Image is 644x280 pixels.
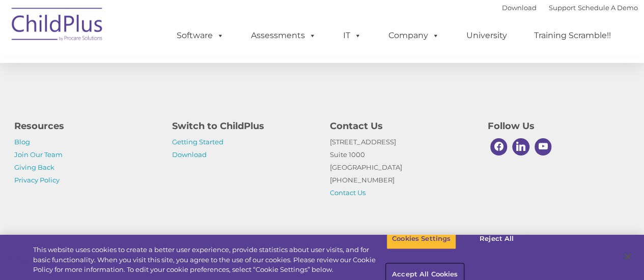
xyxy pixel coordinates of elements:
p: [STREET_ADDRESS] Suite 1000 [GEOGRAPHIC_DATA] [PHONE_NUMBER] [330,136,472,199]
h4: Follow Us [488,119,630,133]
span: Phone number [142,109,185,116]
span: Last name [142,67,173,75]
a: Schedule A Demo [578,4,638,12]
a: Software [166,25,234,46]
font: | [502,4,638,12]
h4: Switch to ChildPlus [172,119,315,133]
a: Blog [14,138,30,146]
button: Close [617,245,639,268]
h4: Resources [14,119,157,133]
a: Contact Us [330,189,366,197]
button: Cookies Settings [386,228,456,250]
a: Support [549,4,576,12]
a: University [456,25,517,46]
a: Training Scramble!! [524,25,621,46]
a: Download [502,4,537,12]
h4: Contact Us [330,119,472,133]
a: Giving Back [14,163,54,171]
a: Getting Started [172,138,223,146]
a: Assessments [241,25,326,46]
div: This website uses cookies to create a better user experience, provide statistics about user visit... [33,245,386,275]
img: ChildPlus by Procare Solutions [7,1,108,51]
a: Youtube [532,136,554,158]
a: Privacy Policy [14,176,60,184]
a: Download [172,150,207,159]
a: Facebook [488,136,510,158]
button: Reject All [465,228,528,250]
a: Company [378,25,450,46]
a: Linkedin [510,136,532,158]
a: Join Our Team [14,150,63,159]
a: IT [333,25,372,46]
